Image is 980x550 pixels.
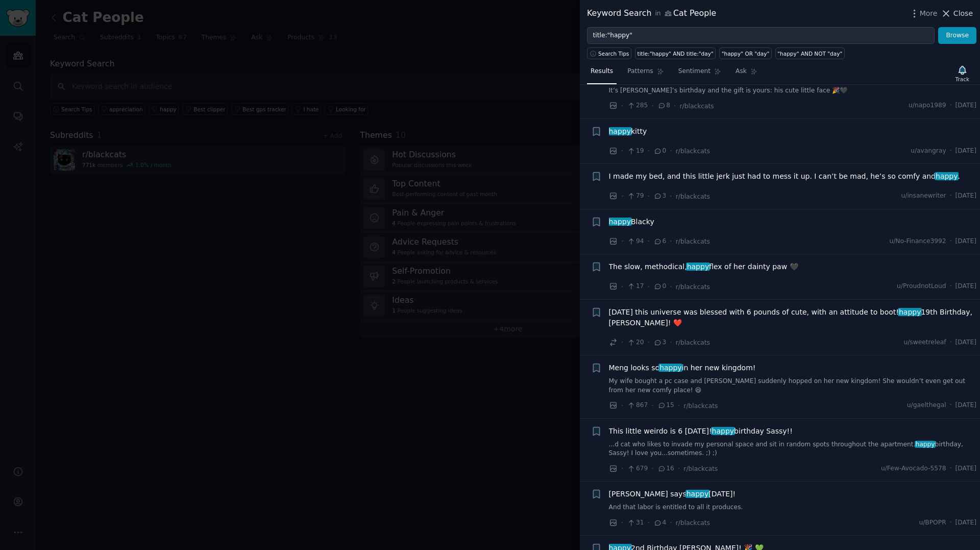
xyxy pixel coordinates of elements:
span: 3 [653,338,666,347]
span: r/blackcats [676,148,710,155]
span: r/blackcats [683,465,718,472]
span: happy [898,308,922,316]
span: 6 [653,237,666,246]
a: It’s [PERSON_NAME]’s birthday and the gift is yours: his cute little face 🎉🖤 [609,86,977,95]
a: "happy" OR "day" [719,47,772,59]
span: Blacky [609,217,654,227]
div: title:"happy" AND title:"day" [638,50,714,57]
span: [PERSON_NAME] says [DATE]! [609,489,736,499]
span: I made my bed, and this little jerk just had to mess it up. I can’t be mad, he’s so comfy and . [609,171,960,182]
span: u/Few-Avocado-5578 [881,464,946,473]
a: Results [587,63,617,84]
span: [DATE] [955,401,976,410]
span: · [621,463,623,474]
span: kitty [609,126,647,137]
span: This little weirdo is 6 [DATE]! birthday Sassy!! [609,426,793,437]
span: u/ProudnotLoud [897,282,946,291]
a: My wife bought a pc case and [PERSON_NAME] suddenly hopped on her new kingdom! She wouldn’t even ... [609,377,977,395]
span: r/blackcats [676,283,710,291]
span: The slow, methodical, flex of her dainty paw 🖤 [609,261,798,272]
span: u/No-Finance3992 [889,237,946,246]
span: · [950,282,952,291]
a: And that labor is entitled to all it produces. [609,503,977,512]
span: · [950,464,952,473]
span: · [648,146,650,156]
a: This little weirdo is 6 [DATE]!happybirthday Sassy!! [609,426,793,437]
span: happy [658,364,682,372]
div: "happy" AND NOT "day" [777,50,842,57]
span: Sentiment [678,67,710,76]
a: happykitty [609,126,647,137]
div: "happy" OR "day" [722,50,770,57]
span: · [670,517,672,528]
span: happy [686,262,710,271]
span: 16 [657,464,674,473]
span: 31 [627,518,644,528]
span: 15 [657,401,674,410]
span: More [920,8,938,19]
span: 79 [627,192,644,201]
span: happy [711,427,735,435]
a: I made my bed, and this little jerk just had to mess it up. I can’t be mad, he’s so comfy andhappy. [609,171,960,182]
span: · [670,337,672,348]
a: happyBlacky [609,217,654,227]
span: · [621,517,623,528]
span: u/BPOPR [919,518,946,528]
span: 4 [653,518,666,528]
span: · [621,337,623,348]
a: Ask [732,63,761,84]
span: · [648,337,650,348]
span: · [651,101,653,111]
span: Results [591,67,613,76]
span: u/gaelthegal [907,401,946,410]
span: · [674,101,676,111]
span: [DATE] this universe was blessed with 6 pounds of cute, with an attitude to boot! 19th Birthday, ... [609,307,977,328]
span: happy [608,218,632,226]
span: · [670,191,672,202]
span: u/insanewriter [901,192,946,201]
input: Try a keyword related to your business [587,27,935,44]
a: [DATE] this universe was blessed with 6 pounds of cute, with an attitude to boot!happy19th Birthd... [609,307,977,328]
button: Search Tips [587,47,631,59]
span: · [950,192,952,201]
span: [DATE] [955,338,976,347]
span: 285 [627,101,648,110]
span: · [651,463,653,474]
span: r/blackcats [676,193,710,200]
span: Search Tips [598,50,629,57]
span: happy [608,127,632,135]
span: [DATE] [955,518,976,528]
span: · [648,517,650,528]
span: 8 [657,101,670,110]
span: Ask [736,67,747,76]
span: r/blackcats [680,103,714,110]
span: [DATE] [955,101,976,110]
span: Close [953,8,973,19]
span: [DATE] [955,282,976,291]
span: Meng looks so in her new kingdom! [609,363,756,373]
span: Patterns [627,67,653,76]
span: · [678,463,680,474]
span: 94 [627,237,644,246]
span: 17 [627,282,644,291]
a: "happy" AND NOT "day" [775,47,845,59]
span: [DATE] [955,147,976,156]
span: · [670,281,672,292]
a: The slow, methodical,happyflex of her dainty paw 🖤 [609,261,798,272]
button: More [909,8,938,19]
span: · [621,281,623,292]
span: 867 [627,401,648,410]
span: r/blackcats [683,402,718,410]
button: Close [941,8,973,19]
span: 19 [627,147,644,156]
span: 679 [627,464,648,473]
span: · [950,101,952,110]
span: [DATE] [955,464,976,473]
span: · [950,338,952,347]
span: in [655,9,660,18]
a: Sentiment [675,63,725,84]
span: · [950,518,952,528]
span: · [670,146,672,156]
span: 0 [653,147,666,156]
span: · [678,400,680,411]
